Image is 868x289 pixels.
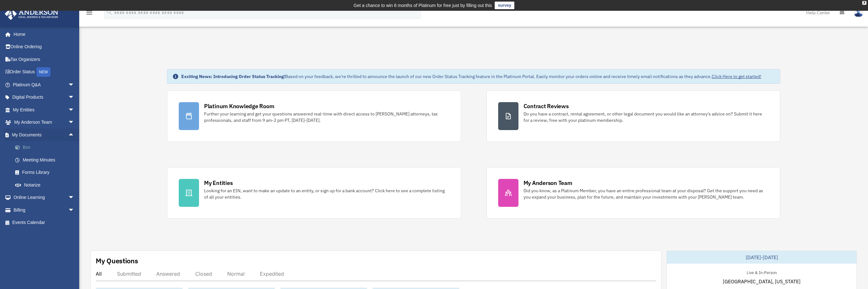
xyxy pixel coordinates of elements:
a: Events Calendar [4,216,84,229]
div: Do you have a contract, rental agreement, or other legal document you would like an attorney's ad... [524,111,769,123]
span: [GEOGRAPHIC_DATA], [US_STATE] [723,278,800,285]
span: arrow_drop_down [68,103,81,116]
a: menu [86,11,93,16]
div: My Questions [96,256,138,266]
a: My Entitiesarrow_drop_down [4,103,84,116]
span: arrow_drop_down [68,191,81,204]
img: Anderson Advisors Platinum Portal [3,8,60,20]
a: Meeting Minutes [9,154,84,166]
a: Contract Reviews Do you have a contract, rental agreement, or other legal document you would like... [486,90,781,142]
a: My Anderson Teamarrow_drop_down [4,116,84,129]
div: Further your learning and get your questions answered real-time with direct access to [PERSON_NAM... [204,111,449,123]
i: search [106,9,113,16]
div: Looking for an EIN, want to make an update to an entity, or sign up for a bank account? Click her... [204,187,449,200]
div: All [96,271,102,277]
a: Online Learningarrow_drop_down [4,191,84,204]
div: Closed [195,271,212,277]
a: Box [9,141,84,154]
div: Contract Reviews [524,102,569,110]
a: My Anderson Team Did you know, as a Platinum Member, you have an entire professional team at your... [486,167,781,219]
div: My Entities [204,179,233,187]
div: Normal [227,271,245,277]
img: User Pic [854,8,863,17]
a: Order StatusNEW [4,66,84,79]
a: Home [4,28,81,41]
a: survey [495,2,514,9]
span: arrow_drop_down [68,91,81,104]
div: NEW [36,67,50,77]
div: [DATE]-[DATE] [667,251,857,264]
span: arrow_drop_down [68,116,81,129]
a: My Entities Looking for an EIN, want to make an update to an entity, or sign up for a bank accoun... [167,167,461,219]
a: Billingarrow_drop_down [4,204,84,216]
span: arrow_drop_down [68,204,81,217]
strong: Exciting News: Introducing Order Status Tracking! [181,74,285,79]
div: My Anderson Team [524,179,572,187]
a: Tax Organizers [4,53,84,66]
a: Platinum Q&Aarrow_drop_down [4,78,84,91]
a: Notarize [9,179,84,191]
a: Click Here to get started! [712,74,761,79]
a: Platinum Knowledge Room Further your learning and get your questions answered real-time with dire... [167,90,461,142]
a: Online Ordering [4,41,84,53]
div: Platinum Knowledge Room [204,102,274,110]
div: Answered [156,271,180,277]
div: Did you know, as a Platinum Member, you have an entire professional team at your disposal? Get th... [524,187,769,200]
a: My Documentsarrow_drop_up [4,128,84,141]
div: Get a chance to win 6 months of Platinum for free just by filling out this [354,2,492,9]
a: Digital Productsarrow_drop_down [4,91,84,104]
i: menu [86,9,93,16]
div: Based on your feedback, we're thrilled to announce the launch of our new Order Status Tracking fe... [181,73,761,80]
span: arrow_drop_down [68,78,81,91]
div: Live & In-Person [742,269,782,275]
div: Expedited [260,271,284,277]
a: Forms Library [9,166,84,179]
span: arrow_drop_up [68,128,81,141]
div: Submitted [117,271,141,277]
div: close [862,1,866,5]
